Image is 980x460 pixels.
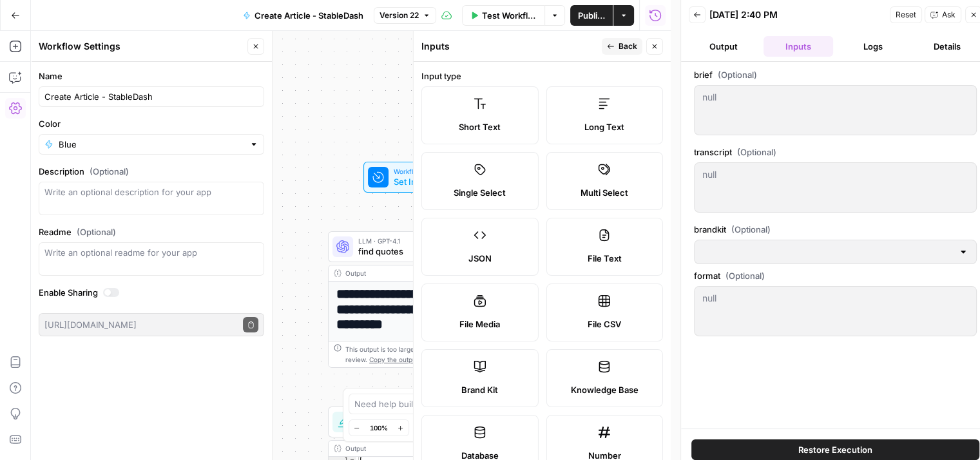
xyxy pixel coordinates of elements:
[764,36,833,57] button: Inputs
[694,146,977,158] label: transcript
[896,9,916,21] span: Reset
[689,36,758,57] button: Output
[694,68,977,81] label: brief
[459,120,501,133] span: Short Text
[694,223,977,236] label: brandkit
[737,146,776,158] span: (Optional)
[581,186,628,199] span: Multi Select
[394,175,457,188] span: Set Inputs
[59,138,244,151] input: Blue
[718,68,757,81] span: (Optional)
[39,40,244,53] div: Workflow Settings
[482,9,537,22] span: Test Workflow
[461,383,498,396] span: Brand Kit
[602,38,642,55] button: Back
[890,6,922,23] button: Reset
[39,286,264,299] label: Enable Sharing
[345,268,508,278] div: Output
[39,117,264,130] label: Color
[702,168,968,181] textarea: null
[380,10,419,21] span: Version 22
[578,9,605,22] span: Publish
[584,120,624,133] span: Long Text
[691,439,979,460] button: Restore Execution
[731,223,771,236] span: (Optional)
[571,383,639,396] span: Knowledge Base
[462,5,544,26] button: Test Workflow
[694,269,977,282] label: format
[345,344,522,365] div: This output is too large & has been abbreviated for review. to view the full content.
[588,252,622,265] span: File Text
[421,70,663,82] label: Input type
[369,356,418,363] span: Copy the output
[77,225,116,238] span: (Optional)
[838,36,908,57] button: Logs
[798,443,872,456] span: Restore Execution
[454,186,506,199] span: Single Select
[468,252,492,265] span: JSON
[942,9,956,21] span: Ask
[328,162,528,193] div: WorkflowSet InputsInputs
[255,9,363,22] span: Create Article - StableDash
[44,90,258,103] input: Untitled
[702,292,968,305] textarea: null
[570,5,613,26] button: Publish
[39,70,264,82] label: Name
[235,5,371,26] button: Create Article - StableDash
[588,318,621,331] span: File CSV
[925,6,961,23] button: Ask
[421,40,598,53] div: Inputs
[394,166,457,177] span: Workflow
[358,245,488,258] span: find quotes
[725,269,765,282] span: (Optional)
[358,236,488,246] span: LLM · GPT-4.1
[39,225,264,238] label: Readme
[39,165,264,178] label: Description
[459,318,500,331] span: File Media
[370,423,388,433] span: 100%
[374,7,436,24] button: Version 22
[619,41,637,52] span: Back
[90,165,129,178] span: (Optional)
[345,443,508,454] div: Output
[702,91,968,104] textarea: null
